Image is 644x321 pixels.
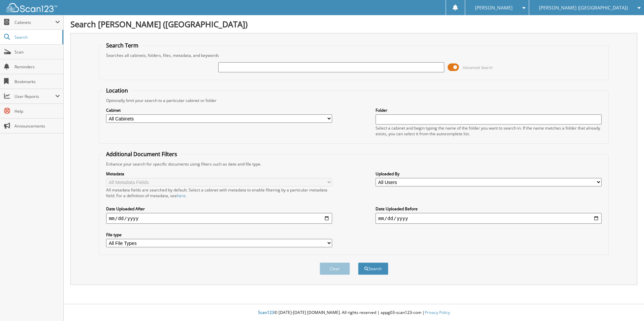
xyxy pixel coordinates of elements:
legend: Search Term [103,42,142,49]
button: Search [358,262,388,275]
div: © [DATE]-[DATE] [DOMAIN_NAME]. All rights reserved | appg03-scan123-com | [64,305,644,321]
label: Uploaded By [376,171,602,177]
a: here [177,193,186,199]
div: All metadata fields are searched by default. Select a cabinet with metadata to enable filtering b... [106,187,332,199]
label: Date Uploaded Before [376,206,602,212]
input: end [376,213,602,224]
label: Cabinet [106,107,332,113]
span: Help [14,108,60,114]
label: Folder [376,107,602,113]
label: File type [106,232,332,238]
span: Bookmarks [14,79,60,84]
span: Search [14,34,59,40]
legend: Additional Document Filters [103,150,181,158]
span: User Reports [14,94,55,99]
img: scan123-logo-white.svg [7,3,57,12]
button: Clear [320,262,350,275]
span: Scan [14,49,60,55]
label: Metadata [106,171,332,177]
a: Privacy Policy [425,310,450,315]
div: Enhance your search for specific documents using filters such as date and file type. [103,161,605,167]
legend: Location [103,87,131,94]
input: start [106,213,332,224]
span: Reminders [14,64,60,70]
h1: Search [PERSON_NAME] ([GEOGRAPHIC_DATA]) [70,19,637,30]
div: Select a cabinet and begin typing the name of the folder you want to search in. If the name match... [376,125,602,137]
span: [PERSON_NAME] ([GEOGRAPHIC_DATA]) [539,6,628,10]
div: Searches all cabinets, folders, files, metadata, and keywords [103,52,605,58]
div: Optionally limit your search to a particular cabinet or folder [103,98,605,103]
label: Date Uploaded After [106,206,332,212]
span: Advanced Search [463,65,493,70]
span: Scan123 [258,310,274,315]
span: Announcements [14,123,60,129]
span: [PERSON_NAME] [475,6,513,10]
span: Cabinets [14,20,55,25]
